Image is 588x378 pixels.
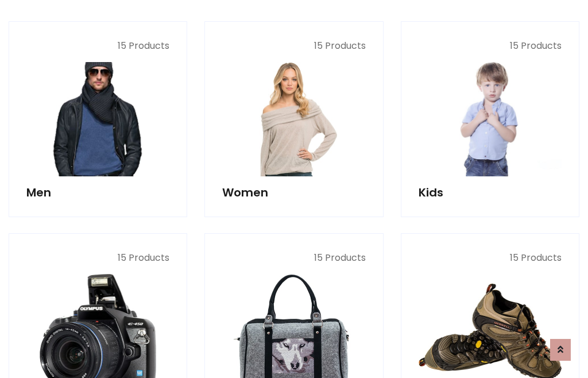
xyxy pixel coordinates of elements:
[222,39,365,53] p: 15 Products
[419,186,562,199] h5: Kids
[419,39,562,53] p: 15 Products
[222,186,365,199] h5: Women
[26,39,169,53] p: 15 Products
[222,251,365,265] p: 15 Products
[26,251,169,265] p: 15 Products
[26,186,169,199] h5: Men
[419,251,562,265] p: 15 Products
